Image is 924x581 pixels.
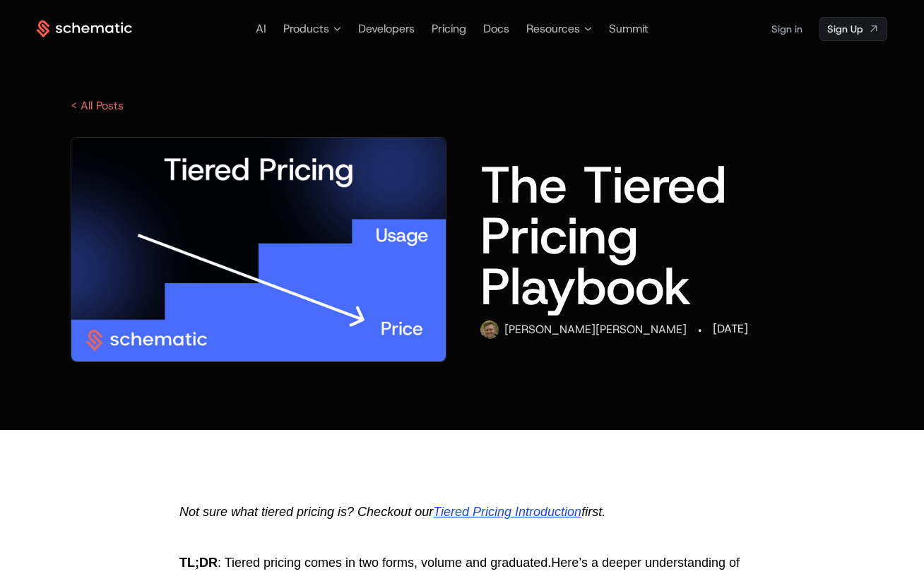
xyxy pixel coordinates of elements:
img: Ryan Echternacht [480,321,499,339]
a: [object Object] [819,17,887,41]
div: [PERSON_NAME] [PERSON_NAME] [504,321,687,338]
span: Not sure what tiered pricing is? Checkout our [179,505,433,519]
div: · [698,321,701,340]
img: Tiered Pricing [71,138,446,361]
a: Docs [483,21,509,36]
span: Products [283,20,329,37]
div: [DATE] [713,321,748,337]
span: Resources [526,20,580,37]
span: Sign Up [827,22,863,36]
a: Pricing [432,21,466,36]
a: < All Posts [71,98,124,113]
span: The Tiered Pricing Playbook [480,151,726,321]
span: first. [581,505,605,519]
span: TL;DR [179,556,218,570]
a: Tiered Pricing Introduction [433,505,581,519]
a: Developers [358,21,415,36]
a: AI [256,21,266,36]
a: Summit [609,21,648,36]
a: Sign in [771,18,802,40]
